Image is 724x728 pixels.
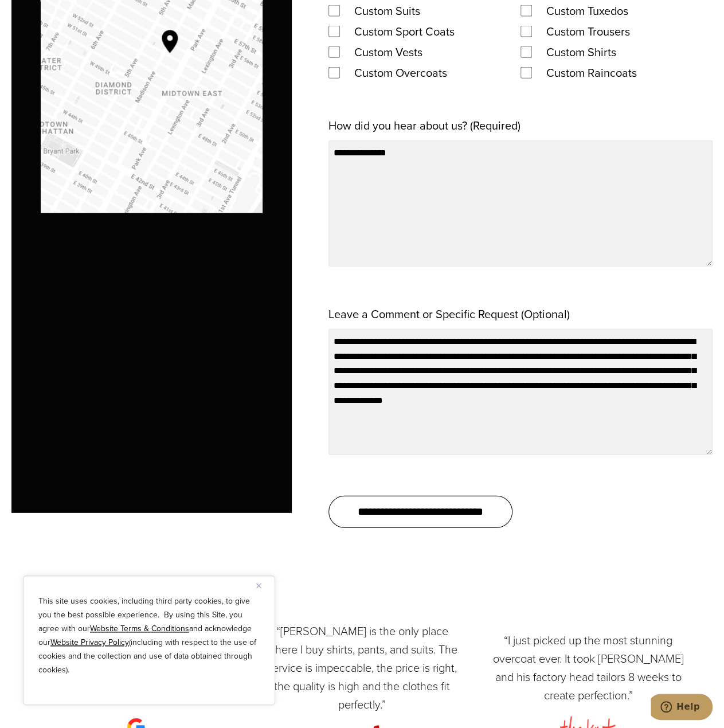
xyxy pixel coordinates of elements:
[343,62,459,83] label: Custom Overcoats
[256,583,261,588] img: Close
[651,694,713,722] iframe: Opens a widget where you can chat to one of our agents
[535,42,628,62] label: Custom Shirts
[328,304,570,324] label: Leave a Comment or Specific Request (Optional)
[256,578,270,592] button: Close
[38,594,260,677] p: This site uses cookies, including third party cookies, to give you the best possible experience. ...
[535,21,641,42] label: Custom Trousers
[535,62,648,83] label: Custom Raincoats
[343,1,432,21] label: Custom Suits
[90,623,189,635] a: Website Terms & Conditions
[50,636,129,648] a: Website Privacy Policy
[488,631,688,704] p: “I just picked up the most stunning overcoat ever. It took [PERSON_NAME] and his factory head tai...
[328,115,521,136] label: How did you hear about us? (Required)
[535,1,640,21] label: Custom Tuxedos
[343,42,434,62] label: Custom Vests
[343,21,466,42] label: Custom Sport Coats
[261,622,462,714] p: “[PERSON_NAME] is the only place where I buy shirts, pants, and suits. The service is impeccable,...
